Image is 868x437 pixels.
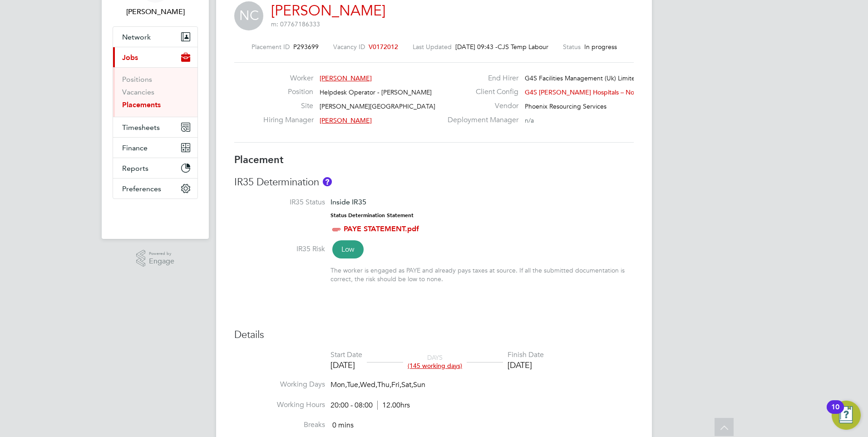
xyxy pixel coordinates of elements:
[113,208,198,223] img: fastbook-logo-retina.png
[263,74,313,83] label: Worker
[347,380,360,389] span: Tue,
[563,43,581,51] label: Status
[330,401,410,410] div: 20:00 - 08:00
[113,27,197,47] button: Network
[455,43,498,51] span: [DATE] 09:43 -
[525,116,534,124] span: n/a
[149,258,174,265] span: Engage
[252,43,290,51] label: Placement ID
[508,350,544,360] div: Finish Date
[122,53,138,62] span: Jobs
[320,102,435,110] span: [PERSON_NAME][GEOGRAPHIC_DATA]
[508,360,544,370] div: [DATE]
[122,123,160,132] span: Timesheets
[413,43,452,51] label: Last Updated
[442,115,518,125] label: Deployment Manager
[330,380,347,389] span: Mon,
[320,88,432,96] span: Helpdesk Operator - [PERSON_NAME]
[122,184,161,193] span: Preferences
[403,353,467,370] div: DAYS
[401,380,413,389] span: Sat,
[323,177,332,186] button: About IR35
[122,88,154,96] a: Vacancies
[320,74,372,82] span: [PERSON_NAME]
[832,401,861,430] button: Open Resource Center, 10 new notifications
[391,380,401,389] span: Fri,
[113,208,198,223] a: Go to home page
[333,43,365,51] label: Vacancy ID
[320,116,372,124] span: [PERSON_NAME]
[377,380,391,389] span: Thu,
[330,360,362,370] div: [DATE]
[330,198,366,206] span: Inside IR35
[113,67,197,117] div: Jobs
[263,115,313,125] label: Hiring Manager
[113,47,197,67] button: Jobs
[369,43,398,51] span: V0172012
[442,74,518,83] label: End Hirer
[234,154,284,166] b: Placement
[442,101,518,111] label: Vendor
[498,43,548,51] span: CJS Temp Labour
[263,87,313,97] label: Position
[113,6,198,17] span: Yazmin Cole
[293,43,319,51] span: P293699
[442,87,518,97] label: Client Config
[408,362,462,370] span: (145 working days)
[234,176,634,189] h3: IR35 Determination
[234,198,325,207] label: IR35 Status
[344,224,419,233] a: PAYE STATEMENT.pdf
[525,74,639,82] span: G4S Facilities Management (Uk) Limited
[330,266,634,283] div: The worker is engaged as PAYE and already pays taxes at source. If all the submitted documentatio...
[377,401,410,410] span: 12.00hrs
[330,350,362,360] div: Start Date
[263,101,313,111] label: Site
[234,400,325,410] label: Working Hours
[525,102,607,110] span: Phoenix Resourcing Services
[122,100,161,109] a: Placements
[413,380,425,389] span: Sun
[332,240,364,258] span: Low
[360,380,377,389] span: Wed,
[136,250,175,267] a: Powered byEngage
[113,179,197,199] button: Preferences
[234,1,263,30] span: NC
[113,138,197,158] button: Finance
[234,328,634,342] h3: Details
[113,117,197,137] button: Timesheets
[122,75,152,84] a: Positions
[330,212,414,218] strong: Status Determination Statement
[113,158,197,178] button: Reports
[525,88,651,96] span: G4S [PERSON_NAME] Hospitals – Non O…
[234,244,325,254] label: IR35 Risk
[332,421,354,430] span: 0 mins
[234,420,325,430] label: Breaks
[584,43,617,51] span: In progress
[831,407,839,419] div: 10
[122,164,148,173] span: Reports
[271,2,385,20] a: [PERSON_NAME]
[271,20,320,28] span: m: 07767186333
[122,144,148,152] span: Finance
[122,33,151,41] span: Network
[149,250,174,258] span: Powered by
[234,380,325,389] label: Working Days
